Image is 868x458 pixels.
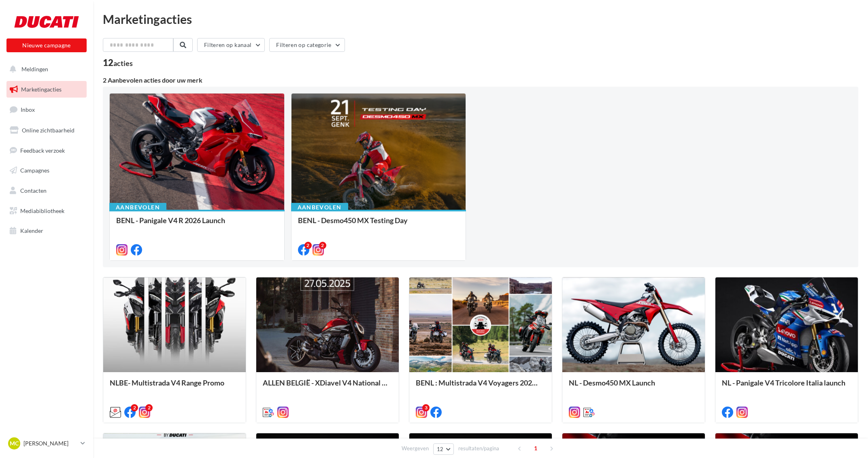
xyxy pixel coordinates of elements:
span: Mediabibliotheek [20,207,64,214]
span: 12 [437,446,444,452]
div: NL - Panigale V4 Tricolore Italia launch [722,379,851,395]
div: Aanbevolen [291,203,348,212]
a: Online zichtbaarheid [5,122,88,139]
div: BENL - Panigale V4 R 2026 Launch [116,216,278,232]
a: Campagnes [5,162,88,179]
span: Meldingen [21,66,48,72]
div: acties [113,60,133,67]
span: Kalender [20,227,43,234]
button: Nieuwe campagne [6,38,87,52]
span: Weergeven [402,445,429,452]
div: 2 [304,242,312,249]
button: Filteren op kanaal [197,38,265,52]
a: Marketingacties [5,81,88,98]
div: NL - Desmo450 MX Launch [569,379,698,395]
div: Marketingacties [103,13,858,25]
span: 1 [529,442,542,455]
div: BENL - Desmo450 MX Testing Day [298,216,460,232]
span: Online zichtbaarheid [22,127,74,134]
span: Inbox [21,106,35,113]
span: Contacten [20,187,47,194]
div: 3 [422,404,430,411]
p: [PERSON_NAME] [23,439,77,447]
div: 12 [103,58,133,67]
div: 2 [131,404,138,411]
a: Contacten [5,182,88,199]
div: 2 [145,404,153,411]
div: 2 Aanbevolen acties door uw merk [103,77,858,83]
div: ALLEN BELGIË - XDiavel V4 National Launch [263,379,392,395]
a: Inbox [5,101,88,118]
span: Feedback verzoek [20,147,65,153]
a: Mediabibliotheek [5,202,88,219]
button: Filteren op categorie [269,38,345,52]
span: MC [10,439,19,447]
span: Campagnes [20,167,49,174]
div: NLBE- Multistrada V4 Range Promo [110,379,239,395]
span: Marketingacties [21,86,62,93]
a: Feedback verzoek [5,142,88,159]
button: 12 [433,443,454,455]
div: BENL : Multistrada V4 Voyagers 2025 Contest [416,379,545,395]
a: MC [PERSON_NAME] [6,436,87,451]
a: Kalender [5,222,88,239]
div: Aanbevolen [109,203,166,212]
span: resultaten/pagina [458,445,499,452]
div: 2 [319,242,326,249]
button: Meldingen [5,61,85,78]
